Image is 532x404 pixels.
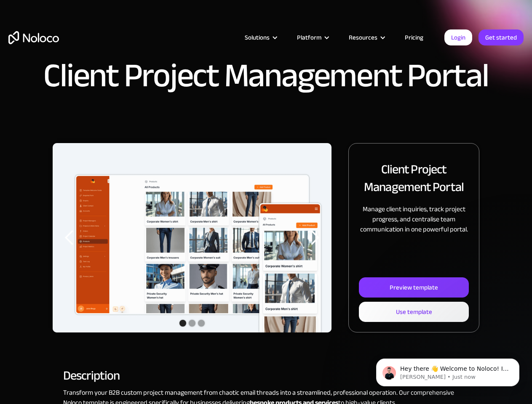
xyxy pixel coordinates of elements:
[359,277,469,298] a: Preview template
[297,32,321,43] div: Platform
[349,32,377,43] div: Resources
[364,341,532,400] iframe: Intercom notifications message
[298,143,331,332] div: next slide
[394,32,434,43] a: Pricing
[43,59,488,93] h1: Client Project Management Portal
[338,32,394,43] div: Resources
[179,320,186,327] div: Show slide 1 of 3
[396,306,432,317] div: Use template
[8,31,59,44] a: home
[444,29,472,45] a: Login
[63,372,469,379] h2: Description
[359,302,469,322] a: Use template
[286,32,338,43] div: Platform
[359,160,469,196] h2: Client Project Management Portal
[198,320,205,327] div: Show slide 3 of 3
[53,143,331,332] div: carousel
[234,32,286,43] div: Solutions
[189,320,195,327] div: Show slide 2 of 3
[479,29,524,45] a: Get started
[245,32,270,43] div: Solutions
[53,143,86,332] div: previous slide
[390,282,438,293] div: Preview template
[53,143,331,332] div: 1 of 3
[359,204,469,234] p: Manage client inquiries, track project progress, and centralise team communication in one powerfu...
